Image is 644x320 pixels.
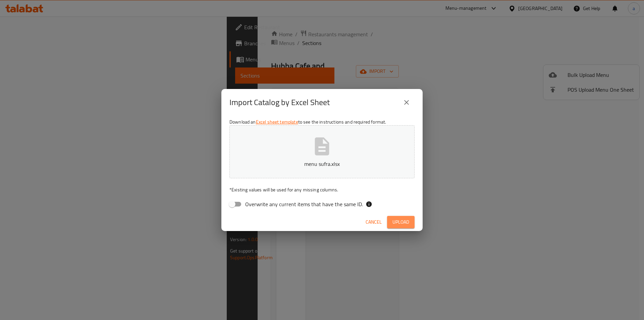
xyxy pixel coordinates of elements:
[229,186,415,193] p: Existing values will be used for any missing columns.
[240,160,404,168] p: menu sufra.xlsx
[229,125,415,178] button: menu sufra.xlsx
[366,201,372,208] svg: If the overwrite option isn't selected, then the items that match an existing ID will be ignored ...
[363,216,384,228] button: Cancel
[392,218,409,226] span: Upload
[387,216,415,228] button: Upload
[256,118,298,126] a: Excel sheet template
[245,200,363,208] span: Overwrite any current items that have the same ID.
[221,116,423,213] div: Download an to see the instructions and required format.
[366,218,382,226] span: Cancel
[398,94,415,110] button: close
[229,97,330,108] h2: Import Catalog by Excel Sheet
